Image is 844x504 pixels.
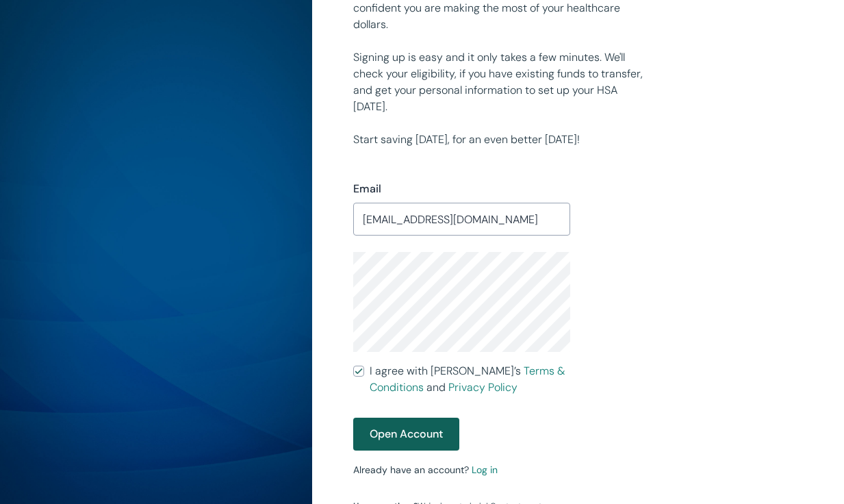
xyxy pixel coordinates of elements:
[353,49,648,115] p: Signing up is easy and it only takes a few minutes. We'll check your eligibility, if you have exi...
[353,131,648,148] p: Start saving [DATE], for an even better [DATE]!
[353,181,381,197] label: Email
[370,363,570,396] span: I agree with [PERSON_NAME]’s and
[448,380,517,394] a: Privacy Policy
[353,418,459,451] button: Open Account
[472,464,498,476] a: Log in
[353,464,498,476] small: Already have an account?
